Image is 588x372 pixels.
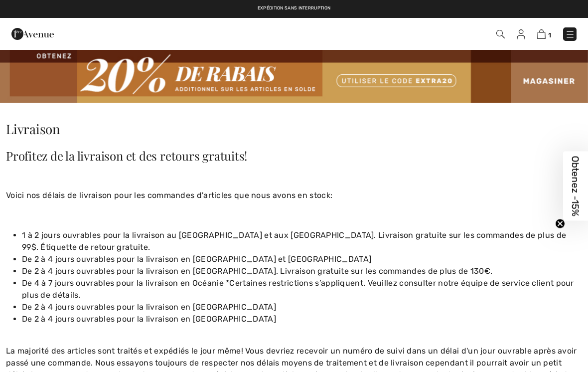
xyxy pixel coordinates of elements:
img: Menu [565,29,575,39]
a: 1 [537,28,551,40]
a: 1ère Avenue [11,28,54,38]
span: 1 [548,31,551,39]
h1: Livraison [6,103,582,146]
img: Mes infos [517,29,525,39]
li: De 2 à 4 jours ouvrables pour la livraison en [GEOGRAPHIC_DATA] et [GEOGRAPHIC_DATA] [22,253,582,265]
img: Recherche [496,30,505,38]
h2: Profitez de la livraison et des retours gratuits! [6,150,582,162]
li: De 2 à 4 jours ouvrables pour la livraison en [GEOGRAPHIC_DATA] [22,313,582,325]
li: De 2 à 4 jours ouvrables pour la livraison en [GEOGRAPHIC_DATA]. Livraison gratuite sur les comma... [22,265,582,277]
span: Obtenez -15% [570,156,582,216]
button: Close teaser [555,219,565,229]
li: 1 à 2 jours ouvrables pour la livraison au [GEOGRAPHIC_DATA] et aux [GEOGRAPHIC_DATA]. Livraison ... [22,229,582,253]
li: De 2 à 4 jours ouvrables pour la livraison en [GEOGRAPHIC_DATA] [22,301,582,313]
li: De 4 à 7 jours ouvrables pour la livraison en Océanie *Certaines restrictions s’appliquent. Veuil... [22,277,582,301]
div: Obtenez -15%Close teaser [563,152,588,221]
img: Panier d'achat [537,29,546,39]
p: Voici nos délais de livraison pour les commandes d'articles que nous avons en stock: [6,189,582,201]
img: 1ère Avenue [11,24,54,44]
